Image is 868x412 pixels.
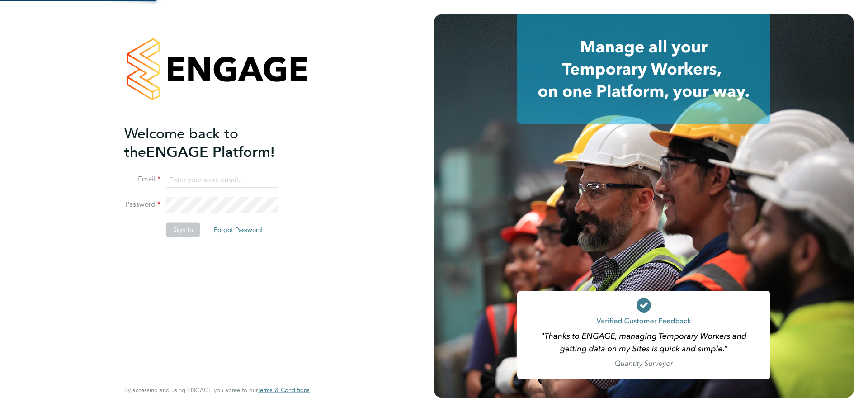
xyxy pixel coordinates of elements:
button: Forgot Password [207,223,269,237]
input: Enter your work email... [166,172,278,188]
span: By accessing and using ENGAGE you agree to our [124,386,310,394]
label: Email [124,175,160,184]
span: Welcome back to the [124,124,238,161]
button: Sign In [166,223,200,237]
a: Terms & Conditions [258,387,310,394]
label: Password [124,200,160,209]
h2: ENGAGE Platform! [124,124,301,161]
